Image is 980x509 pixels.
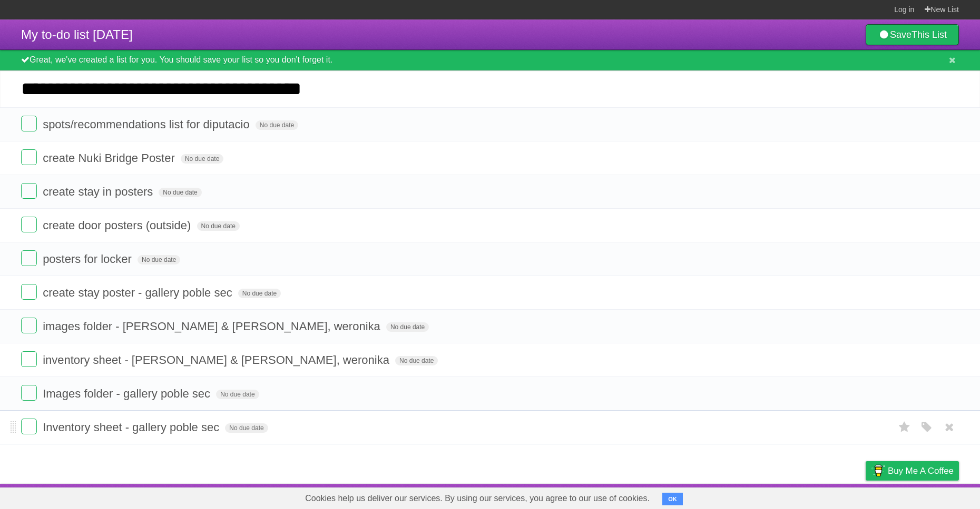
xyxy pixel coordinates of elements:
span: My to-do list [DATE] [21,27,133,42]
span: Images folder - gallery poble sec [43,387,213,400]
button: OK [662,493,683,505]
span: posters for locker [43,252,134,266]
span: Cookies help us deliver our services. By using our services, you agree to our use of cookies. [295,488,660,509]
span: spots/recommendations list for diputacio [43,118,252,131]
span: No due date [159,188,201,197]
span: create door posters (outside) [43,219,193,232]
span: create stay poster - gallery poble sec [43,286,235,299]
span: No due date [216,390,259,399]
label: Done [21,183,37,199]
span: No due date [238,289,281,298]
a: Privacy [852,486,879,506]
label: Done [21,351,37,367]
span: create Nuki Bridge Poster [43,151,178,165]
span: inventory sheet - [PERSON_NAME] & [PERSON_NAME], weronika [43,353,392,367]
label: Star task [895,419,915,436]
span: create stay in posters [43,185,155,198]
span: No due date [138,255,180,264]
span: No due date [256,120,298,130]
span: images folder - [PERSON_NAME] & [PERSON_NAME], weronika [43,320,383,333]
label: Done [21,419,37,434]
span: Inventory sheet - gallery poble sec [43,421,222,434]
a: Terms [816,486,839,506]
a: Developers [760,486,803,506]
img: Buy me a coffee [871,462,885,480]
span: No due date [197,221,240,231]
span: No due date [225,423,268,433]
label: Done [21,116,37,131]
span: No due date [395,356,438,365]
b: This List [912,29,947,40]
a: Suggest a feature [893,486,959,506]
span: Buy me a coffee [888,462,954,480]
label: Done [21,149,37,165]
label: Done [21,385,37,401]
label: Done [21,217,37,232]
a: SaveThis List [866,24,959,45]
a: About [726,486,748,506]
span: No due date [386,322,429,332]
span: No due date [181,154,223,164]
label: Done [21,318,37,333]
label: Done [21,284,37,300]
label: Done [21,250,37,266]
a: Buy me a coffee [866,461,959,481]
